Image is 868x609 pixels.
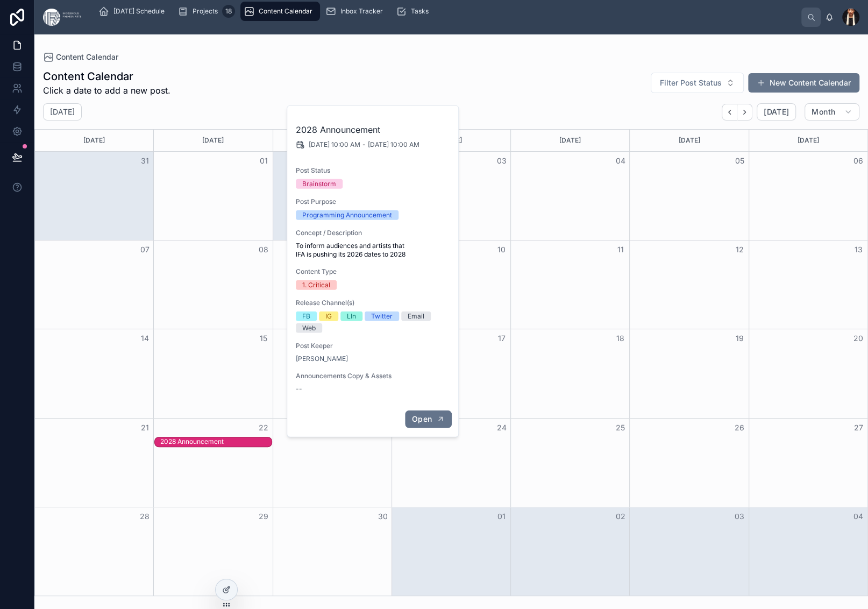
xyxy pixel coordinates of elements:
button: 10 [495,243,508,256]
span: [DATE] 10:00 AM [368,140,419,149]
div: Programming Announcement [302,210,392,220]
button: 01 [257,154,270,167]
span: [DATE] [764,107,789,117]
button: 13 [852,243,865,256]
button: 20 [852,332,865,345]
button: 04 [614,154,627,167]
div: [DATE] [513,130,628,151]
span: - [362,140,366,149]
button: 02 [614,510,627,523]
div: IG [325,311,332,321]
div: Month View [34,129,868,596]
button: 24 [495,421,508,434]
span: Content Calendar [259,7,312,16]
button: 15 [257,332,270,345]
button: 22 [257,421,270,434]
button: 18 [614,332,627,345]
button: New Content Calendar [748,73,859,93]
span: Post Purpose [296,197,451,206]
div: [DATE] [155,130,271,151]
button: 26 [733,421,746,434]
div: [DATE] [631,130,746,151]
img: App logo [43,9,81,26]
button: 21 [138,421,151,434]
a: [DATE] Schedule [95,2,172,21]
span: Month [812,107,835,117]
div: [DATE] [37,130,152,151]
a: [PERSON_NAME] [296,355,348,363]
span: Concept / Description [296,229,451,237]
div: [DATE] [275,130,390,151]
button: 04 [852,510,865,523]
span: Post Keeper [296,342,451,350]
span: Announcements Copy & Assets [296,372,451,380]
a: Tasks [393,2,436,21]
button: 17 [495,332,508,345]
button: Open [405,410,452,428]
button: 29 [257,510,270,523]
button: Next [737,104,752,121]
button: 08 [257,243,270,256]
div: 2028 Announcement [160,437,224,447]
h2: [DATE] [50,107,75,117]
div: Email [408,311,424,321]
button: 19 [733,332,746,345]
a: Projects18 [174,2,238,21]
span: Open [412,414,432,424]
button: 01 [495,510,508,523]
button: 27 [852,421,865,434]
button: 07 [138,243,151,256]
div: Twitter [371,311,393,321]
a: Inbox Tracker [322,2,390,21]
span: Release Channel(s) [296,299,451,307]
button: 25 [614,421,627,434]
div: 1. Critical [302,280,330,290]
h1: Content Calendar [43,69,170,84]
button: 06 [852,154,865,167]
span: Inbox Tracker [340,7,383,16]
button: 14 [138,332,151,345]
a: Content Calendar [43,52,118,62]
button: 12 [733,243,746,256]
span: To inform audiences and artists that IFA is pushing its 2026 dates to 2028 [296,242,451,259]
h2: 2028 Announcement [296,123,451,136]
span: Tasks [411,7,429,16]
span: Projects [193,7,218,16]
span: -- [296,385,302,393]
span: Click a date to add a new post. [43,84,170,97]
button: 03 [495,154,508,167]
span: Post Status [296,166,451,175]
div: Brainstorm [302,179,336,189]
button: 03 [733,510,746,523]
span: [DATE] Schedule [113,7,165,16]
div: 2028 Announcement [160,437,224,446]
button: 05 [733,154,746,167]
a: Content Calendar [240,2,320,21]
button: 30 [376,510,389,523]
div: LIn [347,311,356,321]
button: 31 [138,154,151,167]
button: [DATE] [757,103,796,121]
div: 18 [222,5,235,18]
button: Select Button [651,73,744,93]
button: Month [805,103,859,121]
div: [DATE] [751,130,866,151]
div: FB [302,311,310,321]
span: Filter Post Status [660,77,722,88]
div: Web [302,323,316,333]
button: 11 [614,243,627,256]
span: Content Type [296,267,451,276]
span: [DATE] 10:00 AM [309,140,360,149]
span: Content Calendar [56,52,118,62]
button: 28 [138,510,151,523]
button: Back [722,104,737,121]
